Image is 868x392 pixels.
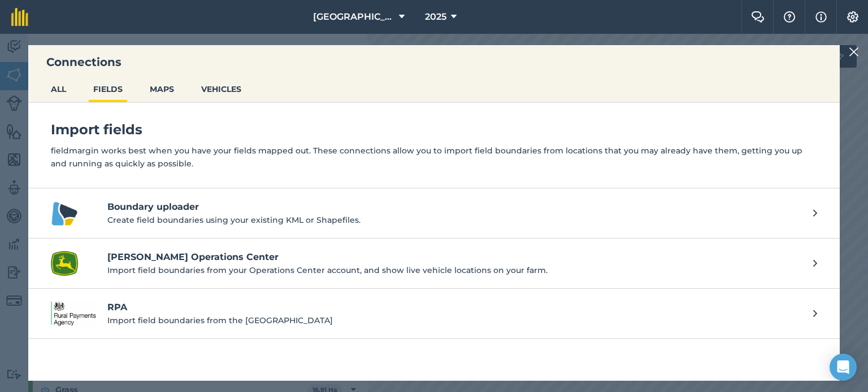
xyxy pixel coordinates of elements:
[425,10,446,24] span: 2025
[107,250,802,264] h4: [PERSON_NAME] Operations Center
[28,188,840,239] a: Boundary uploader logoBoundary uploaderCreate field boundaries using your existing KML or Shapefi...
[197,78,246,100] button: VEHICLES
[846,11,860,23] img: A cog icon
[51,121,817,139] h4: Import fields
[51,300,96,327] img: RPA logo
[830,354,857,381] div: Open Intercom Messenger
[815,10,827,24] img: svg+xml;base64,PHN2ZyB4bWxucz0iaHR0cDovL3d3dy53My5vcmcvMjAwMC9zdmciIHdpZHRoPSIxNyIgaGVpZ2h0PSIxNy...
[51,200,78,227] img: Boundary uploader logo
[783,11,796,23] img: A question mark icon
[107,200,802,214] h4: Boundary uploader
[107,214,802,226] p: Create field boundaries using your existing KML or Shapefiles.
[11,8,28,26] img: fieldmargin Logo
[313,10,394,24] span: [GEOGRAPHIC_DATA]
[107,314,802,327] p: Import field boundaries from the [GEOGRAPHIC_DATA]
[751,11,765,23] img: Two speech bubbles overlapping with the left bubble in the forefront
[28,239,840,289] a: John Deere Operations Center logo[PERSON_NAME] Operations CenterImport field boundaries from your...
[51,250,78,277] img: John Deere Operations Center logo
[107,301,802,314] h4: RPA
[28,289,840,339] a: RPA logoRPAImport field boundaries from the [GEOGRAPHIC_DATA]
[46,78,71,100] button: ALL
[89,78,127,100] button: FIELDS
[145,78,179,100] button: MAPS
[51,144,817,170] p: fieldmargin works best when you have your fields mapped out. These connections allow you to impor...
[28,54,840,70] h3: Connections
[107,264,802,276] p: Import field boundaries from your Operations Center account, and show live vehicle locations on y...
[849,45,859,59] img: svg+xml;base64,PHN2ZyB4bWxucz0iaHR0cDovL3d3dy53My5vcmcvMjAwMC9zdmciIHdpZHRoPSIyMiIgaGVpZ2h0PSIzMC...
